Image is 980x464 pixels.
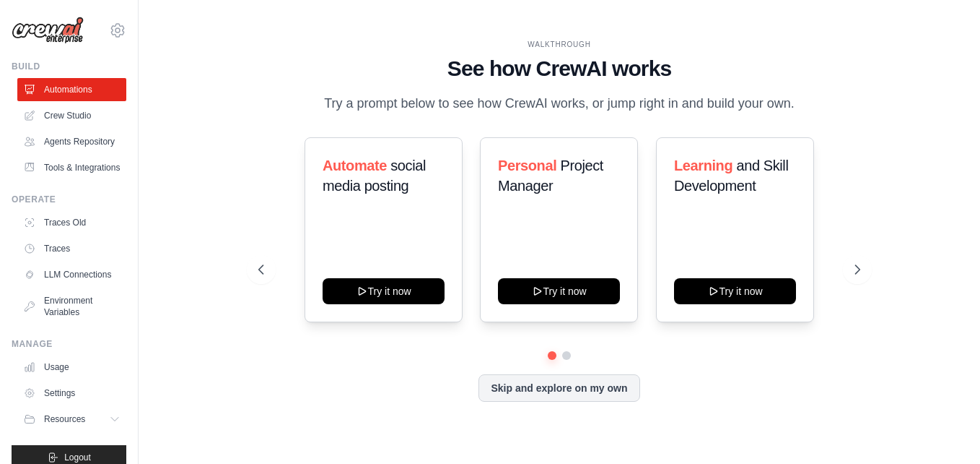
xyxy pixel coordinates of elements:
a: Environment Variables [17,289,126,324]
img: Logo [12,17,84,44]
button: Resources [17,408,126,431]
div: WALKTHROUGH [258,39,860,50]
a: Settings [17,382,126,405]
span: and Skill Development [674,158,788,194]
span: Logout [64,452,91,463]
a: Tools & Integrations [17,156,126,179]
a: Crew Studio [17,104,126,127]
div: Manage [12,338,126,350]
span: Resources [44,413,85,425]
button: Try it now [498,278,620,304]
p: Try a prompt below to see how CrewAI works, or jump right in and build your own. [317,93,802,114]
h1: See how CrewAI works [258,56,860,82]
a: Agents Repository [17,130,126,153]
span: Learning [674,158,732,173]
div: Operate [12,194,126,205]
button: Try it now [323,278,445,304]
span: Automate [323,158,387,173]
a: Traces Old [17,211,126,234]
button: Skip and explore on my own [478,374,639,402]
a: Automations [17,78,126,101]
a: Usage [17,356,126,379]
button: Try it now [674,278,796,304]
div: Build [12,61,126,72]
a: Traces [17,237,126,260]
a: LLM Connections [17,263,126,286]
span: Personal [498,158,556,173]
